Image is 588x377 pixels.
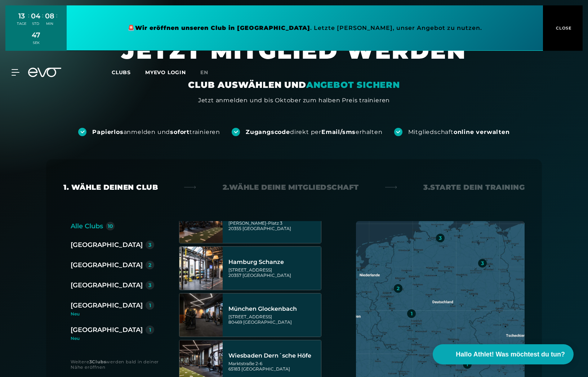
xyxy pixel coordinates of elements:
div: [GEOGRAPHIC_DATA] [71,300,143,310]
div: Neu [71,312,160,316]
div: Wiesbaden Dern´sche Höfe [228,352,319,359]
strong: Zugangscode [246,129,290,135]
div: 1. Wähle deinen Club [63,182,158,192]
div: : [42,12,43,31]
div: direkt per erhalten [246,128,382,136]
a: en [200,68,217,77]
strong: online verwalten [454,129,510,135]
div: 1 [149,327,151,332]
span: Hallo Athlet! Was möchtest du tun? [456,350,565,359]
div: Jetzt anmelden und bis Oktober zum halben Preis trainieren [198,96,390,105]
span: Clubs [112,69,131,76]
div: [STREET_ADDRESS] 80469 [GEOGRAPHIC_DATA] [228,314,319,325]
div: 13 [17,11,26,21]
div: Marktstraße 2-6 65183 [GEOGRAPHIC_DATA] [228,361,319,372]
div: TAGE [17,21,26,26]
div: 04 [31,11,40,21]
div: 10 [108,224,113,229]
div: 1 [149,303,151,308]
div: 2 [148,262,151,268]
span: en [200,69,208,76]
div: [GEOGRAPHIC_DATA] [71,260,143,270]
div: München Glockenbach [228,305,319,313]
button: Hallo Athlet! Was möchtest du tun? [433,344,574,364]
span: CLOSE [554,25,572,31]
div: : [28,12,29,31]
div: STD [31,21,40,26]
div: Hamburg Schanze [228,259,319,266]
div: Neu [71,336,154,341]
strong: 3 [89,359,92,364]
div: [GEOGRAPHIC_DATA] [71,280,143,290]
div: [GEOGRAPHIC_DATA] [71,325,143,335]
img: Hamburg Stadthausbrücke [179,200,223,243]
a: MYEVO LOGIN [145,69,186,76]
img: Hamburg Schanze [179,247,223,290]
div: [PERSON_NAME]-Platz 3 20355 [GEOGRAPHIC_DATA] [228,220,319,231]
div: Alle Clubs [71,221,103,231]
strong: sofort [170,129,190,135]
div: 3 [148,242,151,247]
div: 1 [411,311,413,316]
img: München Glockenbach [179,293,223,337]
div: 08 [45,11,54,21]
div: MIN [45,21,54,26]
div: 3 [481,261,484,266]
div: anmelden und trainieren [92,128,220,136]
strong: Clubs [92,359,106,364]
div: Mitgliedschaft [408,128,510,136]
strong: Papierlos [92,129,123,135]
div: 47 [32,30,40,40]
div: : [56,12,57,31]
div: SEK [32,40,40,45]
div: 2 [397,286,400,291]
div: [STREET_ADDRESS] 20357 [GEOGRAPHIC_DATA] [228,267,319,278]
div: Weitere werden bald in deiner Nähe eröffnen [71,359,165,370]
div: 3 [148,283,151,288]
div: 2. Wähle deine Mitgliedschaft [223,182,359,192]
button: CLOSE [543,5,583,51]
div: 3. Starte dein Training [423,182,525,192]
a: Clubs [112,69,145,76]
div: 1 [466,362,468,367]
div: 3 [439,235,442,241]
div: [GEOGRAPHIC_DATA] [71,240,143,250]
strong: Email/sms [321,129,356,135]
